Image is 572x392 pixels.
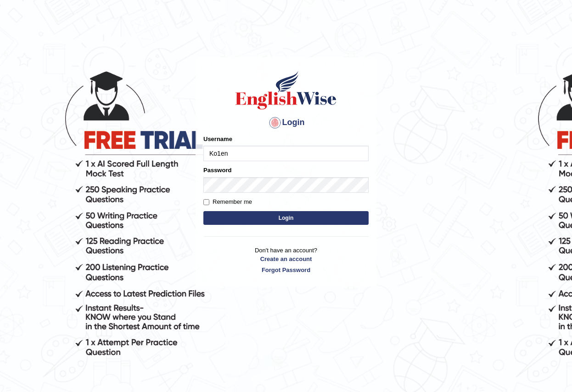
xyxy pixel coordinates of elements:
label: Username [203,135,232,143]
input: Remember me [203,199,209,205]
a: Create an account [203,255,369,263]
p: Don't have an account? [203,246,369,274]
a: Forgot Password [203,266,369,274]
img: Logo of English Wise sign in for intelligent practice with AI [234,70,338,111]
label: Password [203,166,231,174]
label: Remember me [203,197,252,207]
h4: Login [203,115,369,130]
button: Login [203,211,369,225]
